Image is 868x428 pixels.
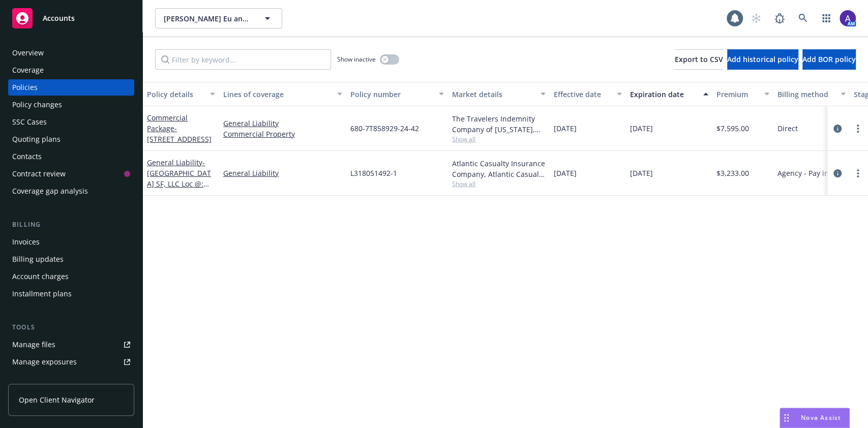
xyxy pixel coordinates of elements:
button: Add historical policy [727,49,798,70]
button: Export to CSV [675,49,723,70]
div: Policies [12,79,38,96]
div: Manage files [12,337,55,353]
div: Coverage [12,62,44,78]
span: [PERSON_NAME] Eu and Grace Eu ; Kearny Street SF, LLC [164,13,252,24]
a: Switch app [816,8,836,28]
div: Policy details [147,89,204,100]
div: Tools [8,322,134,332]
a: more [852,123,864,135]
span: [DATE] [630,168,653,178]
a: SSC Cases [8,114,134,130]
a: Coverage [8,62,134,78]
a: circleInformation [831,167,844,179]
span: Nova Assist [801,413,841,422]
a: Policy changes [8,97,134,113]
button: Expiration date [626,82,712,106]
div: Manage exposures [12,354,77,370]
a: Installment plans [8,286,134,302]
a: General Liability [223,118,342,129]
span: $3,233.00 [716,168,749,178]
div: Overview [12,45,44,61]
a: Accounts [8,4,134,33]
div: Expiration date [630,89,697,100]
div: Lines of coverage [223,89,331,100]
button: [PERSON_NAME] Eu and Grace Eu ; Kearny Street SF, LLC [155,8,282,28]
button: Effective date [550,82,626,106]
a: Contacts [8,148,134,165]
a: Overview [8,45,134,61]
div: Invoices [12,234,40,250]
div: SSC Cases [12,114,47,130]
a: Report a Bug [769,8,790,28]
button: Add BOR policy [802,49,856,70]
a: Commercial Package [147,113,212,144]
a: Start snowing [746,8,766,28]
a: Manage certificates [8,371,134,387]
span: Accounts [43,14,75,22]
a: Commercial Property [223,129,342,139]
div: Billing updates [12,251,64,267]
a: General Liability [223,168,342,178]
div: The Travelers Indemnity Company of [US_STATE], Travelers Insurance [452,113,546,135]
div: Atlantic Casualty Insurance Company, Atlantic Casualty Insurance Company, Novatae Risk Group [452,158,546,179]
input: Filter by keyword... [155,49,331,70]
div: Policy number [350,89,433,100]
div: Contract review [12,166,66,182]
a: Search [793,8,813,28]
span: Show inactive [337,55,376,64]
div: Billing method [777,89,834,100]
span: [DATE] [630,123,653,134]
div: Manage certificates [12,371,79,387]
span: Direct [777,123,798,134]
a: Quoting plans [8,131,134,147]
button: Market details [448,82,550,106]
span: [DATE] [554,123,577,134]
button: Policy number [346,82,448,106]
button: Billing method [773,82,850,106]
span: Add historical policy [727,54,798,64]
span: $7,595.00 [716,123,749,134]
img: photo [840,10,856,26]
a: Invoices [8,234,134,250]
div: Policy changes [12,97,62,113]
a: Billing updates [8,251,134,267]
a: more [852,167,864,179]
a: Contract review [8,166,134,182]
button: Nova Assist [780,408,850,428]
a: Coverage gap analysis [8,183,134,199]
div: Billing [8,220,134,230]
div: Market details [452,89,534,100]
a: Account charges [8,268,134,285]
div: Installment plans [12,286,72,302]
button: Premium [712,82,773,106]
span: Export to CSV [675,54,723,64]
div: Coverage gap analysis [12,183,88,199]
div: Effective date [554,89,611,100]
span: Show all [452,179,546,188]
span: Agency - Pay in full [777,168,842,178]
div: Premium [716,89,758,100]
button: Policy details [143,82,219,106]
div: Contacts [12,148,42,165]
span: Add BOR policy [802,54,856,64]
span: 680-7T858929-24-42 [350,123,419,134]
a: circleInformation [831,123,844,135]
a: General Liability [147,158,212,199]
a: Manage exposures [8,354,134,370]
span: L318051492-1 [350,168,397,178]
div: Account charges [12,268,69,285]
div: Drag to move [780,408,793,427]
span: Show all [452,135,546,143]
span: Open Client Navigator [19,394,95,405]
button: Lines of coverage [219,82,346,106]
span: [DATE] [554,168,577,178]
div: Quoting plans [12,131,61,147]
a: Policies [8,79,134,96]
a: Manage files [8,337,134,353]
